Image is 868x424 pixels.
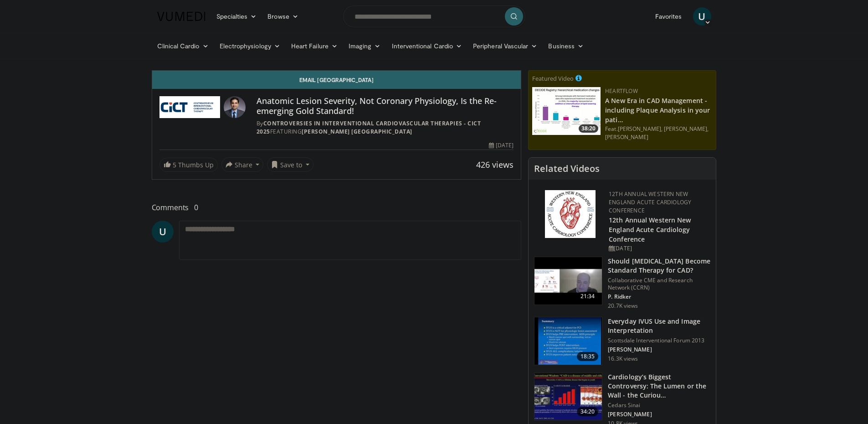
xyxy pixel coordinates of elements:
a: A New Era in CAD Management - including Plaque Analysis in your pati… [605,96,710,124]
span: Comments 0 [152,202,522,213]
img: Controversies in Interventional Cardiovascular Therapies - CICT 2025 [159,96,220,118]
a: U [152,221,174,243]
span: 34:20 [577,407,599,416]
a: U [693,7,711,26]
small: Featured Video [532,74,574,83]
a: 5 Thumbs Up [159,158,218,172]
a: 18:35 Everyday IVUS Use and Image Interpretation Scottsdale Interventional Forum 2013 [PERSON_NAM... [534,317,710,365]
span: 21:34 [577,292,599,301]
div: Feat. [605,125,712,141]
span: 5 [173,160,176,169]
img: Avatar [224,96,246,118]
a: Browse [262,7,304,26]
a: 12th Annual Western New England Acute Cardiology Conference [609,216,691,243]
p: Collaborative CME and Research Network (CCRN) [608,277,710,291]
img: VuMedi Logo [157,12,205,21]
a: Heart Failure [286,37,343,55]
img: eb63832d-2f75-457d-8c1a-bbdc90eb409c.150x105_q85_crop-smart_upscale.jpg [534,257,602,305]
p: Scottsdale Interventional Forum 2013 [608,337,710,344]
img: 738d0e2d-290f-4d89-8861-908fb8b721dc.150x105_q85_crop-smart_upscale.jpg [532,87,601,135]
p: [PERSON_NAME] [608,346,710,353]
p: [PERSON_NAME] [608,411,710,418]
img: dTBemQywLidgNXR34xMDoxOjA4MTsiGN.150x105_q85_crop-smart_upscale.jpg [534,317,602,365]
a: Interventional Cardio [386,37,468,55]
input: Search topics, interventions [343,5,525,27]
a: Clinical Cardio [152,37,214,55]
h3: Should [MEDICAL_DATA] Become Standard Therapy for CAD? [608,257,710,275]
a: [PERSON_NAME] [605,133,648,141]
p: 20.7K views [608,302,638,310]
h3: Cardiology’s Biggest Controversy: The Lumen or the Wall - the Curiou… [608,372,710,400]
a: Imaging [343,37,386,55]
a: Electrophysiology [214,37,286,55]
a: Peripheral Vascular [467,37,543,55]
h4: Anatomic Lesion Severity, Not Coronary Physiology, Is the Re-emerging Gold Standard! [257,96,514,116]
a: 21:34 Should [MEDICAL_DATA] Become Standard Therapy for CAD? Collaborative CME and Research Netwo... [534,257,710,310]
a: Favorites [650,7,688,26]
div: By FEATURING [257,119,514,136]
a: 12th Annual Western New England Acute Cardiology Conference [609,190,691,214]
a: Business [543,37,589,55]
h4: Related Videos [534,163,600,174]
a: Specialties [211,7,262,26]
div: [DATE] [609,244,709,253]
p: 16.3K views [608,355,638,362]
div: [DATE] [489,141,514,150]
img: 0954f259-7907-4053-a817-32a96463ecc8.png.150x105_q85_autocrop_double_scale_upscale_version-0.2.png [545,190,596,238]
a: [PERSON_NAME], [664,125,709,133]
a: Email [GEOGRAPHIC_DATA] [152,71,521,89]
span: 18:35 [577,352,599,361]
button: Save to [267,157,313,172]
a: 38:20 [532,87,601,135]
button: Share [221,157,264,172]
img: d453240d-5894-4336-be61-abca2891f366.150x105_q85_crop-smart_upscale.jpg [534,373,602,420]
span: 426 views [476,159,514,170]
h3: Everyday IVUS Use and Image Interpretation [608,317,710,335]
a: [PERSON_NAME] [GEOGRAPHIC_DATA] [302,128,412,135]
span: 38:20 [579,124,598,133]
a: Controversies in Interventional Cardiovascular Therapies - CICT 2025 [257,119,481,135]
a: [PERSON_NAME], [618,125,663,133]
p: Cedars Sinai [608,402,710,409]
a: Heartflow [605,87,638,95]
p: P. Ridker [608,293,710,300]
